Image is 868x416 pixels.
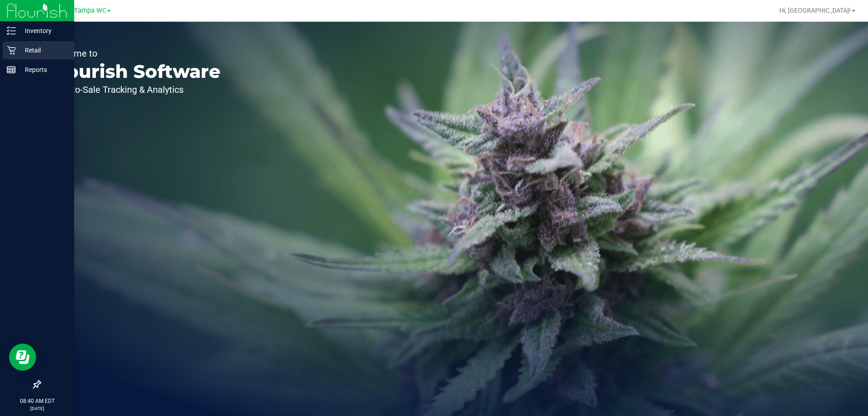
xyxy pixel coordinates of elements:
[16,64,70,75] p: Reports
[779,7,851,14] span: Hi, [GEOGRAPHIC_DATA]!
[49,85,221,94] p: Seed-to-Sale Tracking & Analytics
[74,7,106,14] span: Tampa WC
[49,49,221,58] p: Welcome to
[9,344,36,371] iframe: Resource center
[4,397,70,405] p: 08:40 AM EDT
[7,65,16,74] inline-svg: Reports
[4,405,70,412] p: [DATE]
[16,25,70,36] p: Inventory
[7,26,16,35] inline-svg: Inventory
[16,45,70,56] p: Retail
[7,46,16,55] inline-svg: Retail
[49,62,221,81] p: Flourish Software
